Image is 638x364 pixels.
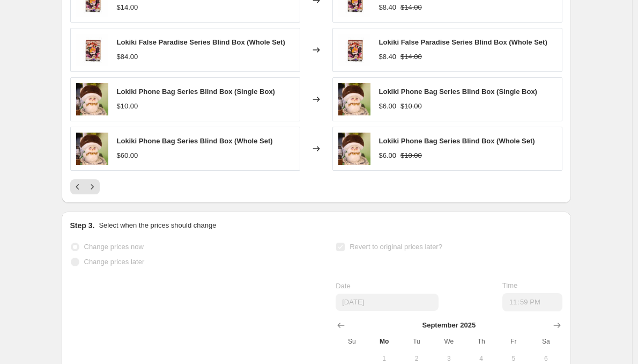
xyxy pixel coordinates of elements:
input: 12:00 [502,293,562,311]
input: 9/7/2025 [336,294,439,311]
span: Date [336,282,350,290]
span: Tu [405,337,428,346]
strike: $14.00 [400,52,422,62]
div: $84.00 [117,52,138,62]
th: Thursday [465,333,497,350]
nav: Pagination [70,179,100,194]
span: 2 [405,354,428,363]
span: 3 [437,354,461,363]
span: Change prices later [84,258,145,266]
img: CopyofP-16800110278_23_bcf2b973-c169-44b2-a5b4-69c161d742c2_80x.jpg [76,83,108,115]
img: CopyofP-16800110278_9_a3e85f1a-60db-4bde-b4ff-985d489bfd1e_80x.jpg [76,34,108,66]
div: $14.00 [117,2,138,13]
button: Show previous month, August 2025 [333,318,348,333]
span: 5 [502,354,525,363]
p: Select when the prices should change [99,220,216,231]
strike: $10.00 [400,150,422,161]
div: $8.40 [379,2,397,13]
span: Lokiki Phone Bag Series Blind Box (Whole Set) [379,137,535,145]
th: Saturday [530,333,562,350]
span: We [437,337,461,346]
span: Su [340,337,363,346]
span: Fr [502,337,525,346]
div: $10.00 [117,101,138,112]
span: Revert to original prices later? [350,243,442,251]
button: Previous [70,179,85,194]
img: CopyofP-16800110278_23_bcf2b973-c169-44b2-a5b4-69c161d742c2_80x.jpg [338,83,370,115]
img: CopyofP-16800110278_23_bcf2b973-c169-44b2-a5b4-69c161d742c2_80x.jpg [76,133,108,165]
th: Sunday [336,333,368,350]
span: Lokiki Phone Bag Series Blind Box (Single Box) [117,88,275,96]
span: 6 [534,354,558,363]
strike: $14.00 [400,2,422,13]
strike: $10.00 [400,101,422,112]
img: CopyofP-16800110278_23_bcf2b973-c169-44b2-a5b4-69c161d742c2_80x.jpg [338,133,370,165]
span: Sa [534,337,558,346]
div: $8.40 [379,52,397,62]
th: Monday [368,333,400,350]
div: $6.00 [379,150,397,161]
span: Time [502,281,517,289]
div: $6.00 [379,101,397,112]
th: Friday [498,333,530,350]
span: 1 [373,354,396,363]
span: Lokiki False Paradise Series Blind Box (Whole Set) [117,38,285,46]
button: Show next month, October 2025 [550,318,565,333]
button: Next [85,179,100,194]
img: CopyofP-16800110278_9_a3e85f1a-60db-4bde-b4ff-985d489bfd1e_80x.jpg [338,34,370,66]
th: Wednesday [433,333,465,350]
span: Lokiki Phone Bag Series Blind Box (Whole Set) [117,137,273,145]
span: Lokiki False Paradise Series Blind Box (Whole Set) [379,38,547,46]
span: Change prices now [84,243,144,251]
h2: Step 3. [70,220,95,231]
span: Lokiki Phone Bag Series Blind Box (Single Box) [379,88,537,96]
th: Tuesday [400,333,433,350]
span: Mo [373,337,396,346]
span: 4 [469,354,493,363]
div: $60.00 [117,150,138,161]
span: Th [469,337,493,346]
